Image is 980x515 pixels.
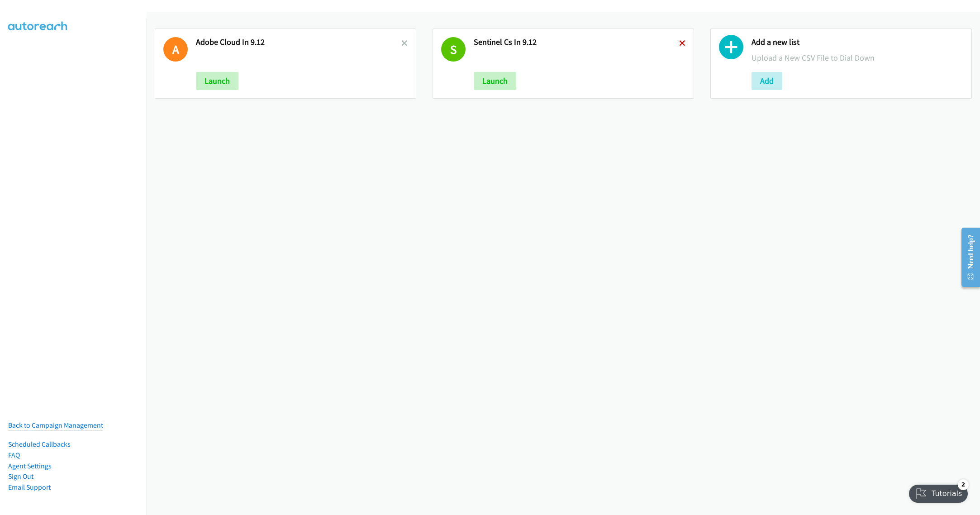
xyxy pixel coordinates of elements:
[752,37,963,48] h2: Add a new list
[474,72,516,90] button: Launch
[8,483,51,491] a: Email Support
[752,72,782,90] button: Add
[8,440,71,448] a: Scheduled Callbacks
[196,37,401,48] h2: Adobe Cloud In 9.12
[441,37,466,62] h1: S
[8,451,20,459] a: FAQ
[196,72,238,90] button: Launch
[8,472,33,481] a: Sign Out
[752,52,963,64] p: Upload a New CSV File to Dial Down
[474,37,679,48] h2: Sentinel Cs In 9.12
[8,421,103,429] a: Back to Campaign Management
[8,462,52,470] a: Agent Settings
[954,221,980,293] iframe: Resource Center
[163,37,188,62] h1: A
[904,476,973,508] iframe: Checklist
